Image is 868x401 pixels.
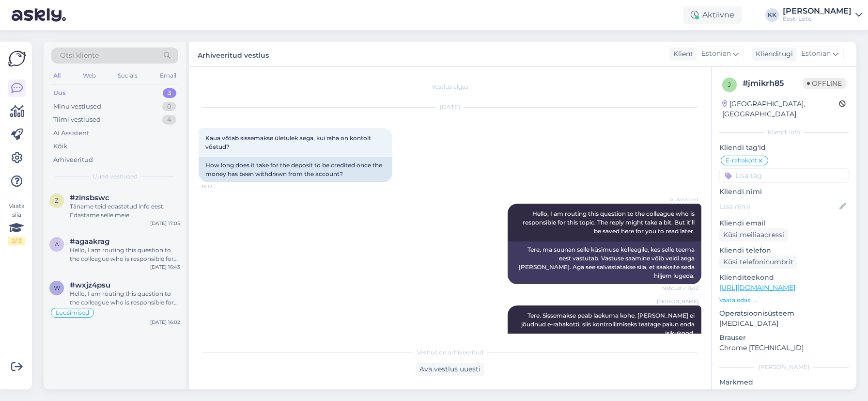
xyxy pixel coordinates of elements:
span: a [55,241,59,248]
div: [DATE] [199,103,701,112]
div: How long does it take for the deposit to be credited once the money has been withdrawn from the a... [199,157,392,182]
div: Klienditugi [752,49,793,59]
div: Arhiveeritud [53,155,93,165]
span: Estonian [701,48,731,59]
span: #wxjz4psu [70,281,110,289]
div: Eesti Loto [783,15,852,23]
span: 16:12 [201,183,238,190]
span: Offline [803,78,846,89]
span: j [728,81,731,88]
a: [URL][DOMAIN_NAME] [719,283,795,292]
p: Märkmed [719,377,849,387]
span: AI Assistent [662,196,698,203]
div: Web [81,69,98,82]
div: Email [158,69,178,82]
div: Tere, ma suunan selle küsimuse kolleegile, kes selle teema eest vastutab. Vastuse saamine võib ve... [508,241,701,284]
input: Lisa nimi [720,201,837,212]
div: Vaata siia [8,202,25,245]
p: Kliendi nimi [719,187,849,197]
span: w [54,284,60,291]
span: Tere. Sissemakse peab laekuma kohe. [PERSON_NAME] ei jõudnud e-rahakotti, siis kontrollimiseks te... [521,312,696,337]
div: # jmikrh85 [743,78,803,89]
div: KK [765,8,779,22]
label: Arhiveeritud vestlus [198,48,269,61]
div: Aktiivne [683,6,742,24]
div: 4 [162,115,176,125]
div: Hello, I am routing this question to the colleague who is responsible for this topic. The reply m... [70,289,180,307]
img: Askly Logo [8,49,26,68]
p: Vaata edasi ... [719,296,849,305]
div: 3 [163,88,176,98]
div: Vestlus algas [199,82,701,91]
div: Kliendi info [719,128,849,137]
p: Kliendi email [719,218,849,228]
p: Klienditeekond [719,273,849,283]
div: Socials [116,69,139,82]
div: 0 [162,102,176,112]
div: [PERSON_NAME] [783,7,852,15]
span: Kaua võtab sissemakse ületulek aega, kui raha on kontolt võetud? [205,134,372,150]
div: Minu vestlused [53,102,101,112]
div: [PERSON_NAME] [719,363,849,371]
p: Operatsioonisüsteem [719,308,849,319]
span: #zinsbswc [70,193,109,202]
span: Loosimised [56,310,89,316]
div: Ava vestlus uuesti [416,363,484,376]
div: Kõik [53,142,67,151]
span: Vestlus on arhiveeritud [417,348,483,357]
div: AI Assistent [53,128,89,138]
div: All [51,69,62,82]
div: [DATE] 17:05 [150,220,180,227]
div: Klient [669,49,693,59]
div: Tiimi vestlused [53,115,101,125]
span: E-rahakott [726,158,757,163]
span: Estonian [801,48,831,59]
span: z [55,197,59,204]
div: Täname teid edastatud info eest. Edastame selle meie finantsosakonnale, kes kontrollib makse [PER... [70,202,180,220]
p: Kliendi tag'id [719,143,849,153]
span: Uued vestlused [93,172,138,181]
span: Nähtud ✓ 16:12 [662,285,698,292]
p: [MEDICAL_DATA] [719,319,849,329]
div: [DATE] 16:43 [150,263,180,271]
p: Chrome [TECHNICAL_ID] [719,343,849,353]
p: Kliendi telefon [719,245,849,256]
p: Brauser [719,333,849,343]
span: #agaakrag [70,237,109,246]
div: Küsi meiliaadressi [719,228,788,241]
span: Hello, I am routing this question to the colleague who is responsible for this topic. The reply m... [523,210,696,235]
input: Lisa tag [719,168,849,183]
span: [PERSON_NAME] [657,298,698,305]
div: [DATE] 16:02 [150,319,180,326]
div: Hello, I am routing this question to the colleague who is responsible for this topic. The reply m... [70,246,180,263]
div: [GEOGRAPHIC_DATA], [GEOGRAPHIC_DATA] [722,99,839,119]
a: [PERSON_NAME]Eesti Loto [783,7,862,23]
span: Otsi kliente [60,50,99,61]
div: Küsi telefoninumbrit [719,256,797,269]
div: Uus [53,88,66,98]
div: 2 / 3 [8,237,25,245]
